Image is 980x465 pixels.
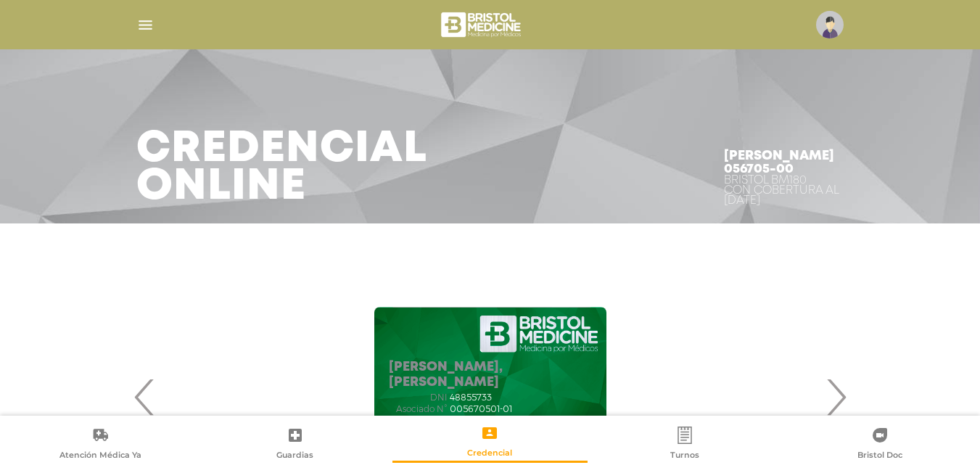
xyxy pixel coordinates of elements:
span: Bristol Doc [857,450,902,463]
img: profile-placeholder.svg [816,11,844,38]
span: Previous [131,358,159,436]
a: Turnos [588,426,783,463]
h4: [PERSON_NAME] 056705-00 [724,149,844,176]
a: Guardias [198,426,393,463]
span: Asociado N° [389,404,447,414]
a: Credencial [392,424,588,461]
span: 005670501-01 [450,404,512,414]
img: Cober_menu-lines-white.svg [136,16,155,34]
span: Atención Médica Ya [59,450,141,463]
div: Bristol BM180 Con Cobertura al [DATE] [724,176,844,206]
h3: Credencial Online [136,131,427,206]
span: 48855733 [450,392,492,403]
h5: [PERSON_NAME], [PERSON_NAME] [389,360,592,391]
span: Credencial [467,448,512,461]
span: Turnos [670,450,699,463]
span: Guardias [276,450,313,463]
a: Atención Médica Ya [3,426,198,463]
a: Bristol Doc [782,426,977,463]
span: DNI [389,392,447,403]
img: bristol-medicine-blanco.png [439,7,525,42]
span: Next [822,358,850,436]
